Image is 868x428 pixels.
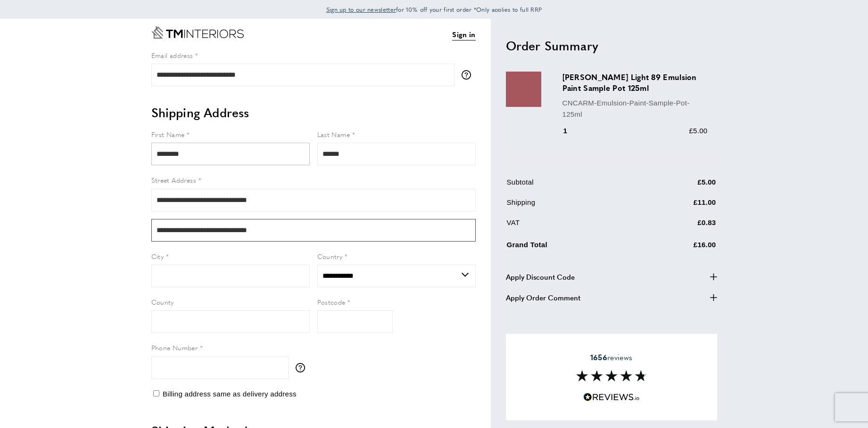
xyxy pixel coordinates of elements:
[590,353,632,362] span: reviews
[151,50,193,60] span: Email address
[562,97,708,120] p: CNCARM-Emulsion-Paint-Sample-Pot-125ml
[326,5,542,14] span: for 10% off your first order *Only applies to full RRP
[151,129,185,139] span: First Name
[562,72,708,93] h3: [PERSON_NAME] Light 89 Emulsion Paint Sample Pot 125ml
[151,104,476,121] h2: Shipping Address
[689,127,707,135] span: £5.00
[151,251,164,261] span: City
[317,129,350,139] span: Last Name
[507,177,641,195] td: Subtotal
[576,370,647,381] img: Reviews section
[506,271,575,283] span: Apply Discount Code
[153,390,159,396] input: Billing address same as delivery address
[151,175,197,185] span: Street Address
[326,5,397,14] a: Sign up to our newsletter
[507,237,641,258] td: Grand Total
[506,292,580,303] span: Apply Order Comment
[452,29,475,40] a: Sign in
[163,390,297,398] span: Billing address same as delivery address
[562,125,581,137] div: 1
[642,177,716,195] td: £5.00
[590,352,607,363] strong: 1656
[317,297,346,307] span: Postcode
[151,343,198,352] span: Phone Number
[326,5,397,14] span: Sign up to our newsletter
[296,363,310,372] button: More information
[317,251,343,261] span: Country
[151,297,174,307] span: County
[642,217,716,235] td: £0.83
[507,217,641,235] td: VAT
[506,37,717,54] h2: Order Summary
[642,197,716,215] td: £11.00
[462,70,476,80] button: More information
[583,393,640,402] img: Reviews.io 5 stars
[507,197,641,215] td: Shipping
[506,72,541,107] img: Carmen Light 89 Emulsion Paint Sample Pot 125ml
[642,237,716,258] td: £16.00
[151,26,244,39] a: Go to Home page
